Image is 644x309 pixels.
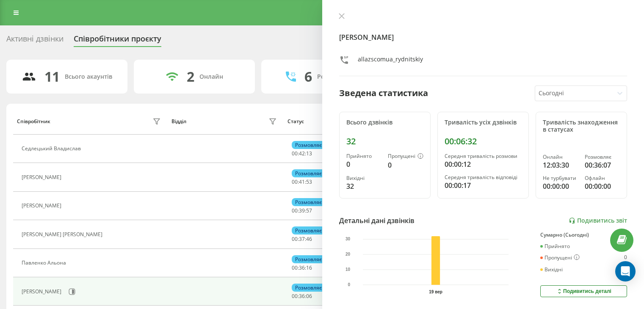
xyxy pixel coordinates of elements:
div: [PERSON_NAME] [PERSON_NAME] [22,232,105,237]
h4: [PERSON_NAME] [339,32,627,42]
span: 16 [306,264,312,271]
div: Співробітник [17,119,50,124]
div: Онлайн [543,154,578,160]
span: 53 [306,178,312,185]
div: Павленко Альона [22,260,68,266]
div: Розмовляє [292,226,325,235]
div: Розмовляє [292,169,325,177]
div: Розмовляють [317,73,358,80]
div: [PERSON_NAME] [22,289,64,295]
div: Співробітники проєкту [74,34,161,47]
div: 32 [346,181,381,191]
span: 00 [292,235,298,243]
div: 00:00:00 [543,181,578,191]
span: 00 [292,178,298,185]
div: Зведена статистика [339,87,428,99]
div: Прийнято [540,243,570,249]
span: 00 [292,292,298,300]
div: : : [292,151,312,157]
span: 00 [292,150,298,157]
text: 30 [345,237,351,242]
text: 0 [348,283,350,287]
div: 00:00:12 [445,159,522,169]
div: allazscomua_rydnitskiy [358,55,423,67]
div: Офлайн [585,175,620,181]
span: 37 [299,235,305,243]
div: Активні дзвінки [6,34,64,47]
span: 00 [292,207,298,214]
div: 0 [624,254,627,261]
span: 36 [299,292,305,300]
div: Розмовляє [292,141,325,149]
div: : : [292,293,312,299]
div: Всього дзвінків [346,119,423,126]
div: Онлайн [199,73,223,80]
div: : : [292,208,312,214]
button: Подивитись деталі [540,285,627,297]
div: 00:00:00 [585,181,620,191]
div: Сумарно (Сьогодні) [540,232,627,238]
div: Не турбувати [543,175,578,181]
div: 11 [44,69,60,85]
span: 06 [306,292,312,300]
div: Open Intercom Messenger [615,261,636,281]
div: 6 [304,69,312,85]
div: 00:36:07 [585,160,620,170]
div: Середня тривалість розмови [445,153,522,159]
text: 19 вер [429,290,442,294]
div: Розмовляє [292,255,325,263]
div: Пропущені [388,153,423,160]
span: 39 [299,207,305,214]
div: Тривалість знаходження в статусах [543,119,620,133]
span: 42 [299,150,305,157]
div: 0 [346,159,381,169]
span: 57 [306,207,312,214]
span: 46 [306,235,312,243]
div: Вихідні [346,175,381,181]
text: 20 [345,252,351,257]
div: 12:03:30 [543,160,578,170]
div: Вихідні [540,267,563,273]
div: Розмовляє [292,198,325,206]
span: 36 [299,264,305,271]
div: Прийнято [346,153,381,159]
div: Відділ [171,119,186,124]
div: Подивитись деталі [556,288,611,295]
div: : : [292,236,312,242]
div: 00:06:32 [445,136,522,146]
div: : : [292,265,312,271]
div: [PERSON_NAME] [22,174,64,180]
div: 2 [187,69,194,85]
div: 0 [388,160,423,170]
span: 00 [292,264,298,271]
div: : : [292,179,312,185]
div: Детальні дані дзвінків [339,215,415,226]
div: 32 [346,136,423,146]
span: 41 [299,178,305,185]
div: Всього акаунтів [65,73,112,80]
a: Подивитись звіт [569,217,627,224]
div: [PERSON_NAME] [22,203,64,209]
text: 10 [345,268,351,272]
div: Пропущені [540,254,580,261]
div: Середня тривалість відповіді [445,174,522,180]
div: Тривалість усіх дзвінків [445,119,522,126]
div: Статус [287,119,304,124]
div: Седлецький Владислав [22,146,83,152]
div: Розмовляє [292,284,325,292]
div: 00:00:17 [445,180,522,190]
span: 13 [306,150,312,157]
div: Розмовляє [585,154,620,160]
